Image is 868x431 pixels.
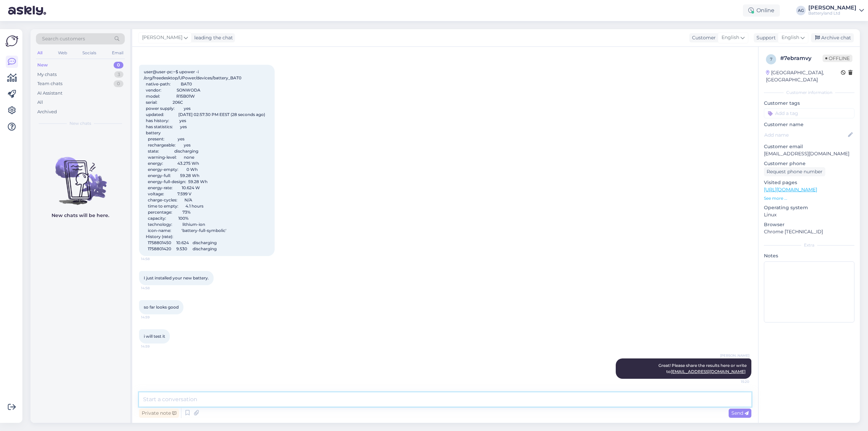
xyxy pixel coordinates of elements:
p: Customer email [764,143,854,150]
div: Extra [764,242,854,248]
p: Customer name [764,121,854,128]
p: Customer tags [764,100,854,107]
img: No chats [31,145,130,206]
div: Batteryland Ltd [808,11,856,16]
div: AI Assistant [37,90,62,97]
div: Email [111,48,125,57]
div: Socials [81,48,98,57]
div: New [37,62,48,68]
span: 7 [770,57,772,62]
div: [GEOGRAPHIC_DATA], [GEOGRAPHIC_DATA] [766,69,841,83]
div: Customer [689,34,716,41]
div: [PERSON_NAME] [808,5,856,11]
span: 15:20 [724,379,749,384]
span: [PERSON_NAME] [142,34,182,41]
div: 3 [114,71,123,78]
p: Linux [764,211,854,218]
p: Operating system [764,204,854,211]
p: Visited pages [764,179,854,186]
div: Support [754,34,776,41]
span: Great! Please share the results here or write to [658,363,748,374]
span: Send [731,410,749,416]
p: See more ... [764,195,854,201]
span: English [782,34,799,41]
p: Browser [764,221,854,228]
div: 0 [114,62,123,68]
a: [EMAIL_ADDRESS][DOMAIN_NAME] [671,369,746,374]
div: My chats [37,71,57,78]
p: Customer phone [764,160,854,167]
div: Private note [139,409,179,418]
span: 14:59 [141,315,166,320]
div: leading the chat [192,34,233,41]
div: Customer information [764,90,854,96]
span: Offline [823,55,852,62]
input: Add a tag [764,108,854,118]
div: Web [57,48,68,57]
span: 14:59 [141,344,166,349]
img: Askly Logo [5,35,18,47]
span: 14:58 [141,256,166,261]
div: Archived [37,109,57,115]
input: Add name [764,131,847,139]
span: user@user-pc:~$ upower -i /org/freedesktop/UPower/devices/battery_BAT0 native-path: BAT0 vendor: ... [144,69,265,251]
p: Notes [764,252,854,259]
span: [PERSON_NAME] [720,353,749,358]
div: Request phone number [764,167,825,176]
a: [PERSON_NAME]Batteryland Ltd [808,5,864,16]
div: # 7ebramvy [780,54,823,62]
p: New chats will be here. [52,212,109,219]
span: New chats [70,120,91,126]
span: i will test it [144,334,165,339]
span: Search customers [42,35,85,42]
div: Online [743,4,780,17]
p: Chrome [TECHNICAL_ID] [764,228,854,235]
span: I just installed your new battery. [144,275,209,280]
div: All [36,48,44,57]
a: [URL][DOMAIN_NAME] [764,187,817,193]
p: [EMAIL_ADDRESS][DOMAIN_NAME] [764,150,854,157]
div: 0 [114,80,123,87]
div: AG [796,6,806,15]
div: Team chats [37,80,62,87]
div: Archive chat [811,33,854,42]
div: All [37,99,43,106]
span: 14:58 [141,286,166,291]
span: English [722,34,739,41]
span: so far looks good [144,305,179,310]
